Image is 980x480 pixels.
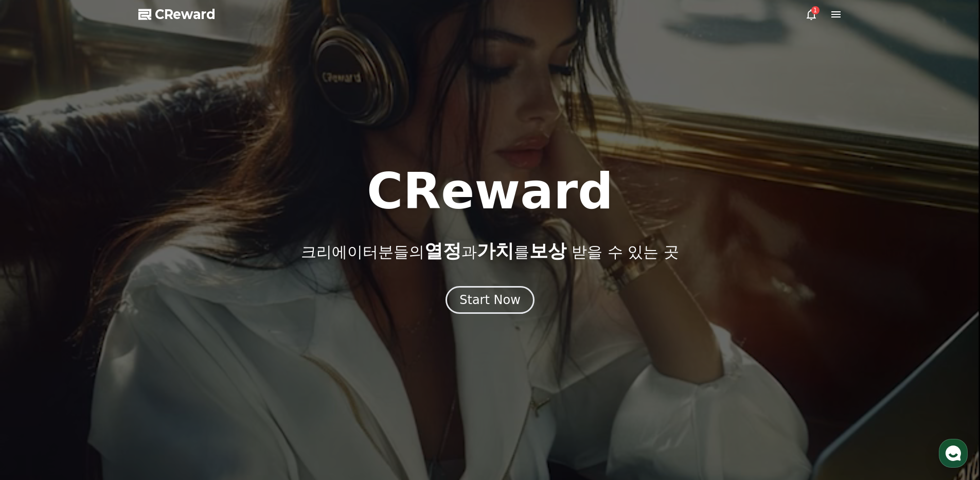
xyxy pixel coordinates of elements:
[477,240,514,261] span: 가치
[805,8,817,21] a: 1
[138,6,216,23] a: CReward
[301,241,679,261] p: 크리에이터분들의 과 를 받을 수 있는 곳
[367,167,613,216] h1: CReward
[529,240,566,261] span: 보상
[424,240,461,261] span: 열정
[446,296,534,306] a: Start Now
[155,6,216,23] span: CReward
[811,6,819,14] div: 1
[459,292,521,308] div: Start Now
[446,286,534,314] button: Start Now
